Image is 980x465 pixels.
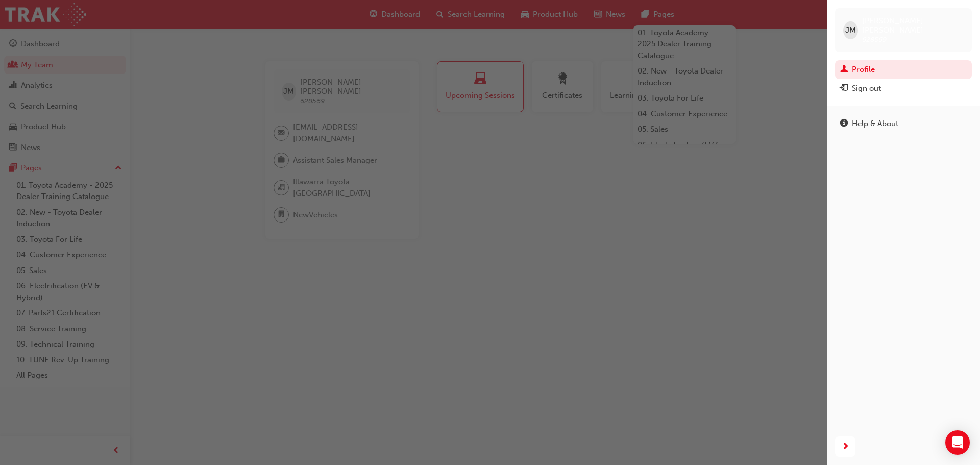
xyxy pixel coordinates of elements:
[862,35,887,44] span: 628569
[835,79,972,98] button: Sign out
[852,83,881,94] div: Sign out
[845,25,856,36] span: JM
[945,430,970,455] div: Open Intercom Messenger
[842,440,849,453] span: next-icon
[862,16,964,35] span: [PERSON_NAME] [PERSON_NAME]
[840,65,848,75] span: man-icon
[835,114,972,133] a: Help & About
[835,60,972,79] a: Profile
[840,84,848,93] span: exit-icon
[852,118,898,130] div: Help & About
[840,119,848,129] span: info-icon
